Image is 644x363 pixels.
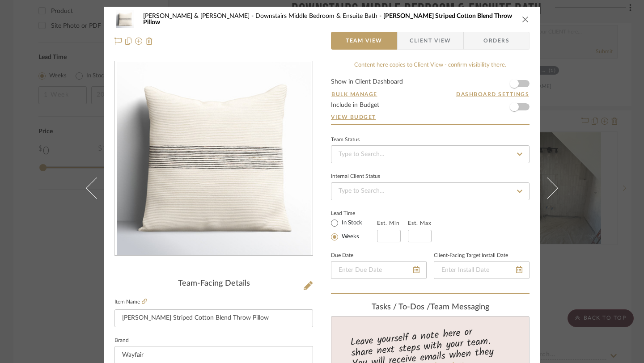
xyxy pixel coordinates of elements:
span: Client View [410,32,451,50]
label: Brand [114,338,129,343]
label: Weeks [340,233,359,241]
div: Content here copies to Client View - confirm visibility there. [331,61,530,70]
input: Type to Search… [331,145,530,163]
span: Team View [346,32,382,50]
label: Item Name [114,298,147,306]
button: Bulk Manage [331,90,378,98]
label: Due Date [331,253,353,258]
input: Enter Install Date [434,261,530,279]
input: Enter Item Name [114,309,313,327]
label: In Stock [340,219,362,227]
button: Dashboard Settings [456,90,530,98]
label: Client-Facing Target Install Date [434,253,508,258]
mat-radio-group: Select item type [331,217,377,242]
img: 0c10f508-424e-4482-b8e4-8d104efabb30_48x40.jpg [114,10,136,28]
span: Tasks / To-Dos / [372,303,430,311]
input: Enter Due Date [331,261,427,279]
img: 0c10f508-424e-4482-b8e4-8d104efabb30_436x436.jpg [117,62,311,256]
label: Est. Max [408,220,432,226]
input: Type to Search… [331,182,530,200]
a: View Budget [331,114,530,121]
span: Orders [474,32,519,50]
div: Team Status [331,138,360,142]
div: Team-Facing Details [114,279,313,289]
span: Downstairs Middle Bedroom & Ensuite Bath [255,13,383,19]
div: Internal Client Status [331,174,380,179]
span: [PERSON_NAME] Striped Cotton Blend Throw Pillow [143,13,512,25]
button: close [521,15,530,23]
label: Est. Min [377,220,400,226]
div: team Messaging [331,303,530,312]
span: [PERSON_NAME] & [PERSON_NAME] [143,13,255,19]
div: 0 [115,62,313,256]
label: Lead Time [331,209,377,217]
img: Remove from project [146,38,153,45]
